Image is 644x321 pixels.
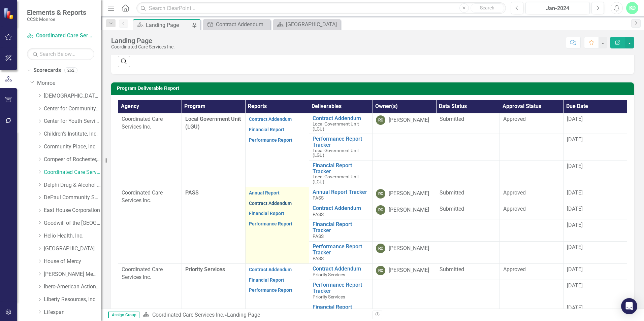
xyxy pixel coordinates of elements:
[567,266,583,273] span: [DATE]
[44,245,101,253] a: [GEOGRAPHIC_DATA]
[563,160,627,187] td: Double-Click to Edit
[122,115,178,131] p: Coordinated Care Services Inc.
[313,121,359,132] span: Local Government Unit (LGU)
[44,156,101,164] a: Compeer of Rochester, Inc.
[313,234,324,239] span: PASS
[136,2,506,14] input: Search ClearPoint...
[313,272,345,277] span: Priority Services
[44,207,101,214] a: East House Corporation
[373,219,436,242] td: Double-Click to Edit
[567,244,583,250] span: [DATE]
[205,20,269,29] a: Contract Addendum
[500,263,563,280] td: Double-Click to Edit
[313,304,369,316] a: Financial Report Tracker
[249,211,284,216] a: Financial Report
[440,206,464,212] span: Submitted
[44,143,101,151] a: Community Place, Inc.
[567,206,583,212] span: [DATE]
[33,67,61,74] a: Scorecards
[185,116,241,130] span: Local Government Unit (LGU)
[500,160,563,187] td: Double-Click to Edit
[567,136,583,143] span: [DATE]
[313,205,369,211] a: Contract Addendum
[373,187,436,203] td: Double-Click to Edit
[373,203,436,219] td: Double-Click to Edit
[373,113,436,134] td: Double-Click to Edit
[373,263,436,280] td: Double-Click to Edit
[376,189,385,199] div: RC
[376,266,385,275] div: RC
[249,127,284,132] a: Financial Report
[500,219,563,242] td: Double-Click to Edit
[626,2,638,14] button: KD
[436,203,500,219] td: Double-Click to Edit
[373,160,436,187] td: Double-Click to Edit
[122,189,178,205] p: Coordinated Care Services Inc.
[567,163,583,169] span: [DATE]
[500,187,563,203] td: Double-Click to Edit
[503,189,526,196] span: Approved
[436,280,500,302] td: Double-Click to Edit
[44,169,101,176] a: Coordinated Care Services Inc.
[376,244,385,253] div: RC
[249,116,292,122] a: Contract Addendum
[309,280,373,302] td: Double-Click to Edit Right Click for Context Menu
[313,174,359,184] span: Local Government Unit (LGU)
[309,134,373,160] td: Double-Click to Edit Right Click for Context Menu
[563,113,627,134] td: Double-Click to Edit
[313,244,369,255] a: Performance Report Tracker
[563,219,627,242] td: Double-Click to Edit
[249,221,292,226] a: Performance Report
[309,219,373,242] td: Double-Click to Edit Right Click for Context Menu
[313,115,369,121] a: Contract Addendum
[621,298,637,314] div: Open Intercom Messenger
[389,206,429,214] div: [PERSON_NAME]
[44,117,101,125] a: Center for Youth Services, Inc.
[27,16,86,22] small: CCSI: Monroe
[440,116,464,122] span: Submitted
[440,266,464,273] span: Submitted
[227,312,260,318] div: Landing Page
[373,280,436,302] td: Double-Click to Edit
[309,263,373,280] td: Double-Click to Edit Right Click for Context Menu
[309,187,373,203] td: Double-Click to Edit Right Click for Context Menu
[313,148,359,158] span: Local Government Unit (LGU)
[44,130,101,138] a: Children's Institute, Inc.
[309,241,373,263] td: Double-Click to Edit Right Click for Context Menu
[436,187,500,203] td: Double-Click to Edit
[528,4,587,12] div: Jan-2024
[567,222,583,228] span: [DATE]
[563,263,627,280] td: Double-Click to Edit
[503,116,526,122] span: Approved
[44,105,101,113] a: Center for Community Alternatives
[44,194,101,202] a: DePaul Community Services, lnc.
[249,267,292,272] a: Contract Addendum
[567,305,583,311] span: [DATE]
[143,311,367,319] div: »
[313,256,324,261] span: PASS
[313,163,369,174] a: Financial Report Tracker
[249,190,280,195] a: Annual Report
[44,181,101,189] a: Delphi Drug & Alcohol Council
[313,282,369,294] a: Performance Report Tracker
[500,134,563,160] td: Double-Click to Edit
[500,113,563,134] td: Double-Click to Edit
[436,219,500,242] td: Double-Click to Edit
[44,258,101,265] a: House of Mercy
[64,68,77,73] div: 262
[567,189,583,196] span: [DATE]
[436,263,500,280] td: Double-Click to Edit
[373,241,436,263] td: Double-Click to Edit
[436,241,500,263] td: Double-Click to Edit
[373,134,436,160] td: Double-Click to Edit
[313,212,324,217] span: PASS
[249,137,292,143] a: Performance Report
[313,221,369,233] a: Financial Report Tracker
[117,86,631,91] h3: Program Deliverable Report
[44,283,101,291] a: Ibero-American Action League, Inc.
[436,113,500,134] td: Double-Click to Edit
[286,20,339,29] div: [GEOGRAPHIC_DATA]
[563,134,627,160] td: Double-Click to Edit
[309,160,373,187] td: Double-Click to Edit Right Click for Context Menu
